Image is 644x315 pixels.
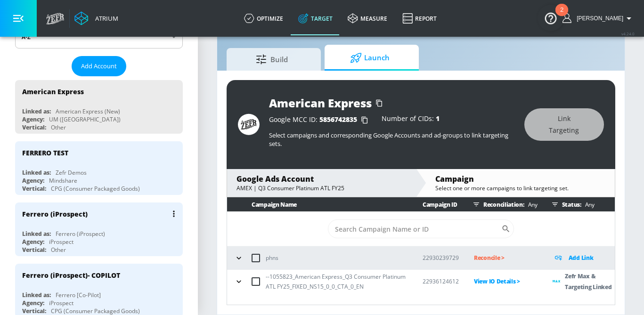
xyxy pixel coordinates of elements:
[266,272,408,291] p: --1055823_American Express_Q3 Consumer Platinum ATL FY25_FIXED_NS15_0_0_CTA_0_EN
[266,253,278,263] p: phns
[553,252,615,263] div: Add Link
[51,307,140,315] div: CPG (Consumer Packaged Goods)
[22,169,51,177] div: Linked as:
[269,131,514,148] p: Select campaigns and corresponding Google Accounts and ad-groups to link targeting sets.
[474,252,538,263] p: Reconcile >
[573,15,623,22] span: login as: sammy.houle@zefr.com
[51,246,66,254] div: Other
[236,1,291,35] a: optimize
[15,141,183,195] div: FERRERO TESTLinked as:Zefr DemosAgency:MindshareVertical:CPG (Consumer Packaged Goods)
[269,115,372,125] div: Google MCC ID:
[15,202,183,256] div: Ferrero (iProspect)Linked as:Ferrero (iProspect)Agency:iProspectVertical:Other
[436,114,440,123] span: 1
[340,1,395,35] a: measure
[395,1,444,35] a: Report
[56,107,120,115] div: American Express (New)
[74,11,118,25] a: Atrium
[15,80,183,134] div: American ExpressLinked as:American Express (New)Agency:UM ([GEOGRAPHIC_DATA])Vertical:Other
[474,276,538,287] p: View IO Details >
[22,291,51,299] div: Linked as:
[435,184,605,192] div: Select one or more campaigns to link targeting set.
[328,219,502,238] input: Search Campaign Name or ID
[469,197,538,211] div: Reconciliation:
[49,115,121,123] div: UM ([GEOGRAPHIC_DATA])
[56,230,105,238] div: Ferrero (iProspect)
[269,95,372,111] div: American Express
[22,115,44,123] div: Agency:
[49,177,77,185] div: Mindshare
[328,219,514,238] div: Search CID Name or Number
[91,14,118,23] div: Atrium
[435,174,605,184] div: Campaign
[408,197,459,212] th: Campaign ID
[334,47,406,69] span: Launch
[227,197,408,212] th: Campaign Name
[621,31,635,36] span: v 4.24.0
[22,210,88,218] div: Ferrero (iProspect)
[81,61,117,72] span: Add Account
[22,299,44,307] div: Agency:
[22,230,51,238] div: Linked as:
[236,48,308,71] span: Build
[72,56,126,76] button: Add Account
[581,200,595,210] p: Any
[56,169,87,177] div: Zefr Demos
[538,5,564,31] button: Open Resource Center, 2 new notifications
[236,174,407,184] div: Google Ads Account
[22,271,120,280] div: Ferrero (iProspect)- COPILOT
[22,123,46,131] div: Vertical:
[382,115,440,125] div: Number of CIDs:
[22,87,84,96] div: American Express
[15,25,183,48] div: A-Z
[22,177,44,185] div: Agency:
[548,197,615,211] div: Status:
[51,185,140,193] div: CPG (Consumer Packaged Goods)
[560,10,563,22] div: 2
[49,238,73,246] div: iProspect
[569,252,594,263] p: Add Link
[22,148,68,157] div: FERRERO TEST
[49,299,73,307] div: iProspect
[22,185,46,193] div: Vertical:
[22,307,46,315] div: Vertical:
[524,200,538,210] p: Any
[56,291,101,299] div: Ferrero [Co-Pilot]
[51,123,66,131] div: Other
[319,115,357,124] span: 5856742835
[22,246,46,254] div: Vertical:
[236,184,407,192] div: AMEX | Q3 Consumer Platinum ATL FY25
[22,107,51,115] div: Linked as:
[423,276,459,286] p: 22936124612
[562,13,635,24] button: [PERSON_NAME]
[565,271,615,292] p: Zefr Max & Targeting Linked
[227,169,416,197] div: Google Ads AccountAMEX | Q3 Consumer Platinum ATL FY25
[423,253,459,263] p: 22930239729
[291,1,340,35] a: Target
[22,238,44,246] div: Agency:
